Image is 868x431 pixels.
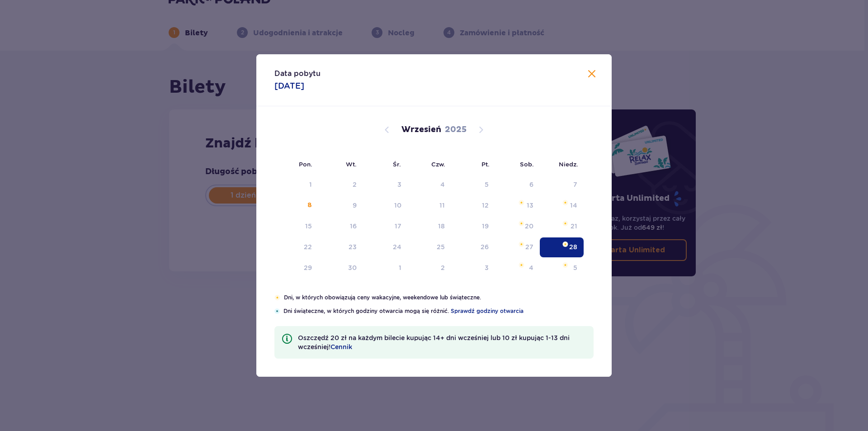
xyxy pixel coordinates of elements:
p: 2025 [445,124,467,135]
td: wtorek, 30 września 2025 [318,258,363,278]
td: Not available. piątek, 5 września 2025 [451,175,495,195]
small: Czw. [431,161,445,168]
div: 18 [438,222,445,231]
td: sobota, 27 września 2025 [495,237,540,257]
div: 16 [350,222,357,231]
td: poniedziałek, 15 września 2025 [274,217,318,237]
div: 22 [304,242,312,251]
td: Selected. niedziela, 28 września 2025 [540,237,584,257]
div: 8 [307,201,312,210]
div: 17 [395,222,401,231]
td: Not available. sobota, 6 września 2025 [495,175,540,195]
td: czwartek, 2 października 2025 [408,258,452,278]
div: 1 [309,180,312,189]
td: sobota, 4 października 2025 [495,258,540,278]
small: Pt. [481,161,490,168]
div: 2 [441,263,445,272]
small: Pon. [299,161,312,168]
div: 25 [437,242,445,251]
td: środa, 1 października 2025 [363,258,408,278]
div: 24 [393,242,401,251]
td: Not available. środa, 3 września 2025 [363,175,408,195]
td: czwartek, 11 września 2025 [408,196,452,216]
td: Not available. czwartek, 4 września 2025 [408,175,452,195]
td: niedziela, 14 września 2025 [540,196,584,216]
div: 20 [525,222,533,231]
td: piątek, 12 września 2025 [451,196,495,216]
div: 6 [529,180,533,189]
small: Wt. [346,161,357,168]
small: Niedz. [559,161,578,168]
div: 1 [399,263,401,272]
td: niedziela, 5 października 2025 [540,258,584,278]
div: 2 [353,180,357,189]
div: 10 [394,201,401,210]
td: Not available. niedziela, 7 września 2025 [540,175,584,195]
p: Wrzesień [401,124,441,135]
td: piątek, 26 września 2025 [451,237,495,257]
div: 26 [481,242,489,251]
td: wtorek, 23 września 2025 [318,237,363,257]
td: środa, 24 września 2025 [363,237,408,257]
td: piątek, 3 października 2025 [451,258,495,278]
div: 19 [482,222,489,231]
td: wtorek, 9 września 2025 [318,196,363,216]
small: Sob. [520,161,534,168]
div: 15 [305,222,312,231]
div: 5 [485,180,489,189]
td: piątek, 19 września 2025 [451,217,495,237]
div: 9 [353,201,357,210]
td: sobota, 20 września 2025 [495,217,540,237]
div: 29 [304,263,312,272]
td: wtorek, 16 września 2025 [318,217,363,237]
div: 4 [529,263,533,272]
td: niedziela, 21 września 2025 [540,217,584,237]
td: czwartek, 18 września 2025 [408,217,452,237]
div: 11 [439,201,445,210]
div: 27 [525,242,533,251]
td: środa, 10 września 2025 [363,196,408,216]
td: środa, 17 września 2025 [363,217,408,237]
div: Calendar [256,106,612,294]
small: Śr. [393,161,401,168]
td: Not available. poniedziałek, 1 września 2025 [274,175,318,195]
td: poniedziałek, 8 września 2025 [274,196,318,216]
td: poniedziałek, 22 września 2025 [274,237,318,257]
div: 3 [397,180,401,189]
div: 3 [485,263,489,272]
div: 12 [482,201,489,210]
td: czwartek, 25 września 2025 [408,237,452,257]
td: poniedziałek, 29 września 2025 [274,258,318,278]
div: 30 [348,263,357,272]
td: sobota, 13 września 2025 [495,196,540,216]
td: Not available. wtorek, 2 września 2025 [318,175,363,195]
div: 13 [527,201,533,210]
div: 4 [440,180,445,189]
div: 23 [349,242,357,251]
